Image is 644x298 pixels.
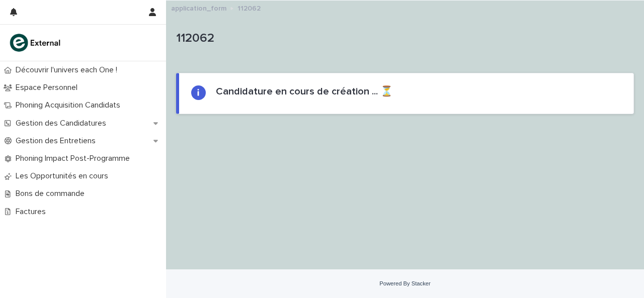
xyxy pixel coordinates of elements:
[12,101,128,110] p: Phoning Acquisition Candidats
[12,65,125,75] p: Découvrir l'univers each One !
[12,83,86,92] p: Espace Personnel
[176,31,630,46] p: 112062
[8,33,63,53] img: bc51vvfgR2QLHU84CWIQ
[379,280,430,286] a: Powered By Stacker
[12,119,114,128] p: Gestion des Candidatures
[237,2,261,13] p: 112062
[12,189,93,198] p: Bons de commande
[12,171,116,181] p: Les Opportunités en cours
[216,85,393,97] h2: Candidature en cours de création ... ⏳
[171,2,226,13] p: application_form
[12,154,138,163] p: Phoning Impact Post-Programme
[12,207,54,217] p: Factures
[12,136,104,146] p: Gestion des Entretiens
